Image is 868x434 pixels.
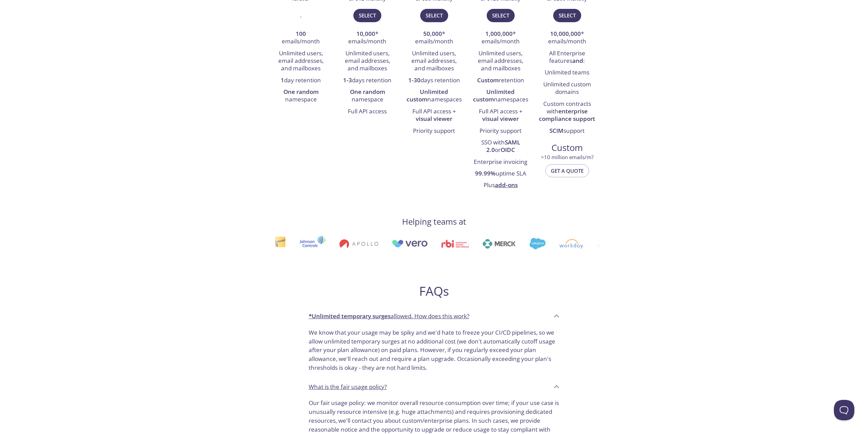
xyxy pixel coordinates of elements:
[539,107,595,123] strong: enterprise compliance support
[472,86,529,106] li: namespaces
[406,75,462,86] li: days retention
[475,169,496,177] strong: 99.99%
[541,154,593,160] span: > 10 million emails/m?
[472,75,529,86] li: retention
[473,88,515,103] strong: Unlimited custom
[539,28,595,48] li: * emails/month
[477,76,499,84] strong: Custom
[309,382,387,391] p: What is the fair usage policy?
[391,240,427,248] img: vero
[485,30,513,38] strong: 1,000,000
[359,11,376,20] span: Select
[356,30,375,38] strong: 10,000
[339,239,378,249] img: apollo
[472,125,529,137] li: Priority support
[273,75,329,86] li: day retention
[559,239,583,249] img: workday
[529,238,545,249] img: salesforce
[539,142,595,154] span: Custom
[407,88,448,103] strong: Unlimited custom
[406,28,462,48] li: * emails/month
[309,312,391,320] strong: *Unlimited temporary surges
[303,377,565,396] div: What is the fair usage policy?
[339,106,396,117] li: Full API access
[303,325,565,378] div: *Unlimited temporary surgesallowed. How does this work?
[273,86,329,106] li: namespace
[572,57,583,65] strong: and
[273,48,329,75] li: Unlimited users, email addresses, and mailboxes
[353,9,381,22] button: Select
[472,156,529,168] li: Enterprise invoicing
[551,166,584,175] span: Get a quote
[406,86,462,106] li: namespaces
[273,28,329,48] li: emails/month
[472,106,529,125] li: Full API access +
[472,48,529,75] li: Unlimited users, email addresses, and mailboxes
[408,76,421,84] strong: 1-30
[492,11,509,20] span: Select
[339,86,396,106] li: namespace
[539,98,595,125] li: Custom contracts with
[472,168,529,180] li: uptime SLA
[283,88,319,96] strong: One random
[303,283,565,299] h2: FAQs
[482,115,519,123] strong: visual viewer
[309,328,560,372] p: We know that your usage may be spiky and we'd hate to freeze your CI/CD pipelines, so we allow un...
[402,216,466,227] h4: Helping teams at
[426,11,443,20] span: Select
[309,312,469,321] p: allowed. How does this work?
[281,76,284,84] strong: 1
[549,127,563,135] strong: SCIM
[339,28,396,48] li: * emails/month
[339,75,396,86] li: days retention
[303,307,565,325] div: *Unlimited temporary surgesallowed. How does this work?
[482,239,515,249] img: merck
[350,88,385,96] strong: One random
[487,9,515,22] button: Select
[420,9,448,22] button: Select
[472,137,529,156] li: SSO with or
[539,79,595,98] li: Unlimited custom domains
[545,164,589,177] button: Get a quote
[495,181,518,189] a: add-ons
[406,125,462,137] li: Priority support
[472,28,529,48] li: * emails/month
[274,236,285,251] img: interac
[296,30,306,38] strong: 100
[339,48,396,75] li: Unlimited users, email addresses, and mailboxes
[539,125,595,137] li: support
[343,76,352,84] strong: 1-3
[834,400,854,420] iframe: Help Scout Beacon - Open
[299,236,325,252] img: johnsoncontrols
[406,106,462,125] li: Full API access +
[539,67,595,79] li: Unlimited teams
[423,30,442,38] strong: 50,000
[559,11,576,20] span: Select
[472,180,529,192] li: Plus
[416,115,452,123] strong: visual viewer
[406,48,462,75] li: Unlimited users, email addresses, and mailboxes
[539,48,595,67] li: All Enterprise features :
[501,146,515,154] strong: OIDC
[553,9,581,22] button: Select
[486,138,520,154] strong: SAML 2.0
[550,30,581,38] strong: 10,000,000
[441,240,469,248] img: rbi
